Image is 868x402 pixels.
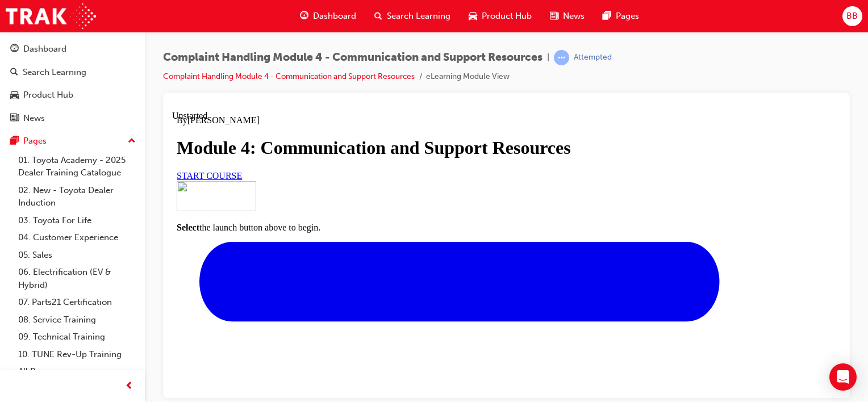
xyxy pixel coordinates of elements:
a: All Pages [14,363,140,380]
a: 05. Sales [14,246,140,264]
a: Product Hub [5,85,140,106]
strong: Select [5,112,27,122]
span: car-icon [10,90,19,101]
a: guage-iconDashboard [291,5,365,28]
h1: Module 4: Communication and Support Resources [5,27,664,48]
a: pages-iconPages [594,5,648,28]
span: Search Learning [387,10,450,23]
a: car-iconProduct Hub [460,5,541,28]
a: START COURSE [5,60,70,70]
img: Trak [6,3,96,29]
a: 02. New - Toyota Dealer Induction [14,182,140,212]
span: learningRecordVerb_ATTEMPT-icon [554,50,569,65]
span: Pages [616,10,639,23]
span: up-icon [128,134,136,149]
span: BB [846,10,858,23]
span: search-icon [10,68,18,78]
span: Product Hub [482,10,532,23]
a: 09. Technical Training [14,328,140,346]
span: guage-icon [10,44,19,55]
div: Dashboard [23,43,66,56]
a: 06. Electrification (EV & Hybrid) [14,263,140,294]
div: Pages [23,135,47,148]
div: Open Intercom Messenger [829,363,857,391]
span: news-icon [550,9,558,23]
button: Pages [5,131,140,152]
a: Complaint Handling Module 4 - Communication and Support Resources [163,72,415,81]
div: Search Learning [23,66,86,79]
button: BB [842,6,862,26]
li: eLearning Module View [426,70,510,83]
a: 03. Toyota For Life [14,212,140,229]
div: Attempted [574,52,612,63]
span: search-icon [374,9,382,23]
div: Product Hub [23,89,73,102]
span: pages-icon [603,9,611,23]
button: DashboardSearch LearningProduct HubNews [5,36,140,131]
span: news-icon [10,114,19,124]
span: prev-icon [125,379,133,393]
span: | [547,51,549,64]
span: [PERSON_NAME] [15,5,87,14]
a: news-iconNews [541,5,594,28]
span: Complaint Handling Module 4 - Communication and Support Resources [163,51,542,64]
span: car-icon [469,9,477,23]
a: search-iconSearch Learning [365,5,460,28]
a: Dashboard [5,39,140,60]
div: News [23,112,45,125]
span: Dashboard [313,10,356,23]
span: News [563,10,585,23]
a: News [5,108,140,129]
a: 04. Customer Experience [14,229,140,246]
a: 07. Parts21 Certification [14,294,140,311]
span: pages-icon [10,136,19,146]
a: Search Learning [5,62,140,83]
a: 10. TUNE Rev-Up Training [14,346,140,363]
a: 08. Service Training [14,311,140,329]
a: 01. Toyota Academy - 2025 Dealer Training Catalogue [14,152,140,182]
p: the launch button above to begin. [5,112,664,122]
span: guage-icon [300,9,308,23]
